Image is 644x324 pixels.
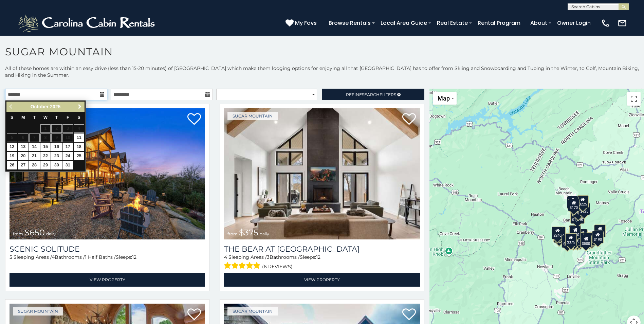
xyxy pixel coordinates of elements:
div: $200 [576,229,588,242]
div: $225 [577,195,589,208]
a: 14 [29,143,40,151]
div: $155 [594,224,606,237]
img: phone-regular-white.png [601,18,610,28]
a: View Property [224,273,420,287]
div: Sleeping Areas / Bathrooms / Sleeps: [224,254,420,271]
a: Browse Rentals [325,17,374,29]
a: About [527,17,551,29]
a: 24 [62,152,73,160]
a: Add to favorites [402,112,416,127]
button: Change map style [433,92,457,105]
a: Add to favorites [187,308,201,322]
span: Sunday [11,115,13,120]
span: $650 [24,228,45,237]
a: 27 [18,161,29,169]
div: Sleeping Areas / Bathrooms / Sleeps: [10,254,205,271]
span: October [31,104,49,109]
span: 12 [316,254,320,260]
span: $375 [239,228,258,237]
span: Search [362,92,380,97]
button: Toggle fullscreen view [627,92,641,106]
a: 26 [7,161,17,169]
img: mail-regular-white.png [618,18,627,28]
a: 18 [74,143,84,151]
a: Sugar Mountain [227,112,278,120]
img: Scenic Solitude [10,108,205,239]
span: from [13,231,23,236]
a: My Favs [286,19,318,28]
a: 20 [18,152,29,160]
a: Rental Program [474,17,524,29]
div: $190 [592,231,604,244]
span: 2025 [50,104,60,109]
div: $170 [568,199,579,212]
span: 5 [10,254,12,260]
span: My Favs [295,19,317,27]
div: $125 [578,202,590,215]
span: Refine Filters [346,92,396,97]
img: White-1-2.png [17,13,158,33]
div: $190 [569,225,581,238]
a: 11 [74,133,84,142]
div: $500 [580,235,592,248]
a: 29 [40,161,51,169]
span: Monday [21,115,25,120]
span: Next [77,104,82,109]
a: Add to favorites [187,112,201,127]
span: Thursday [55,115,58,120]
a: RefineSearchFilters [322,89,424,100]
span: Tuesday [33,115,36,120]
span: Saturday [78,115,80,120]
span: (6 reviews) [262,262,293,271]
span: 4 [52,254,55,260]
span: 4 [224,254,227,260]
a: 28 [29,161,40,169]
a: Owner Login [554,17,594,29]
div: $300 [569,226,581,239]
div: $650 [561,235,573,248]
span: daily [46,231,56,236]
a: The Bear At Sugar Mountain from $375 daily [224,108,420,239]
span: Wednesday [43,115,48,120]
a: 21 [29,152,40,160]
a: 23 [51,152,62,160]
a: Scenic Solitude [10,245,205,254]
a: 16 [51,143,62,151]
a: 25 [74,152,84,160]
span: daily [260,231,269,236]
span: 12 [132,254,136,260]
div: $265 [570,225,581,238]
a: Scenic Solitude from $650 daily [10,108,205,239]
div: $195 [584,233,595,246]
a: Sugar Mountain [227,307,278,316]
a: 19 [7,152,17,160]
span: 3 [267,254,270,260]
a: 15 [40,143,51,151]
div: $1,095 [570,211,585,224]
a: 17 [62,143,73,151]
h3: The Bear At Sugar Mountain [224,245,420,254]
div: $375 [565,233,577,246]
a: View Property [10,273,205,287]
span: Friday [67,115,69,120]
a: 30 [51,161,62,169]
a: 13 [18,143,29,151]
img: The Bear At Sugar Mountain [224,108,420,239]
div: $240 [552,227,563,239]
a: 22 [40,152,51,160]
a: The Bear At [GEOGRAPHIC_DATA] [224,245,420,254]
span: from [227,231,238,236]
a: Add to favorites [402,308,416,322]
a: 12 [7,143,17,151]
a: Real Estate [434,17,471,29]
a: Sugar Mountain [13,307,63,316]
a: Local Area Guide [377,17,430,29]
a: 31 [62,161,73,169]
span: Map [438,95,450,102]
a: Next [75,103,84,111]
div: $240 [567,196,578,209]
span: 1 Half Baths / [85,254,116,260]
